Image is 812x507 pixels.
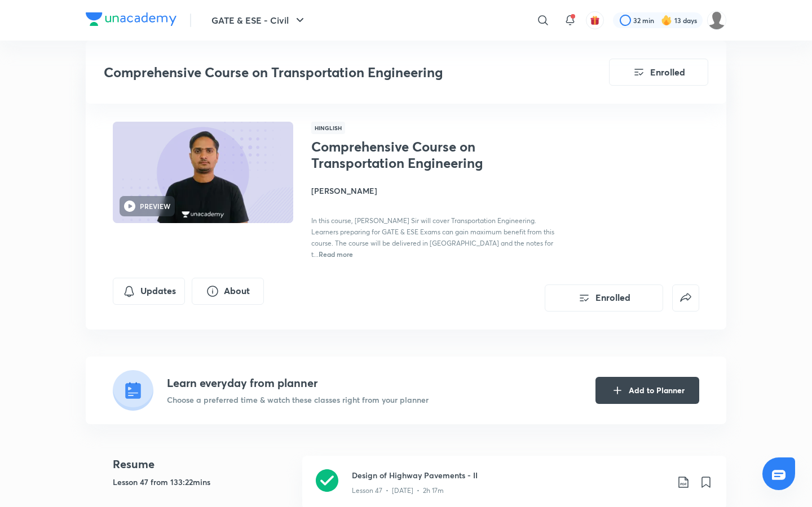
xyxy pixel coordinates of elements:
img: avatar [590,15,600,25]
h4: [PERSON_NAME] [311,185,564,197]
h6: PREVIEW [140,201,170,211]
span: Hinglish [311,122,345,134]
button: Enrolled [545,284,663,312]
button: avatar [586,11,604,29]
img: Rahul KD [707,11,726,30]
img: Company Logo [86,12,176,26]
h1: Comprehensive Course on Transportation Engineering [311,139,496,171]
h3: Comprehensive Course on Transportation Engineering [104,64,545,81]
img: Thumbnail [111,121,295,224]
button: Enrolled [609,59,708,86]
span: In this course, [PERSON_NAME] Sir will cover Transportation Engineering. Learners preparing for G... [311,216,554,259]
button: About [192,278,264,305]
button: Add to Planner [595,377,699,404]
p: Lesson 47 • [DATE] • 2h 17m [352,486,444,496]
h4: Learn everyday from planner [167,375,429,392]
a: Company Logo [86,12,176,29]
h3: Design of Highway Pavements - II [352,469,668,481]
button: GATE & ESE - Civil [205,9,314,32]
button: false [672,284,699,312]
p: Choose a preferred time & watch these classes right from your planner [167,394,429,406]
img: streak [661,15,672,26]
span: Read more [319,250,353,259]
h4: Resume [113,456,293,473]
h5: Lesson 47 from 133:22mins [113,476,293,488]
button: Updates [113,278,185,305]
